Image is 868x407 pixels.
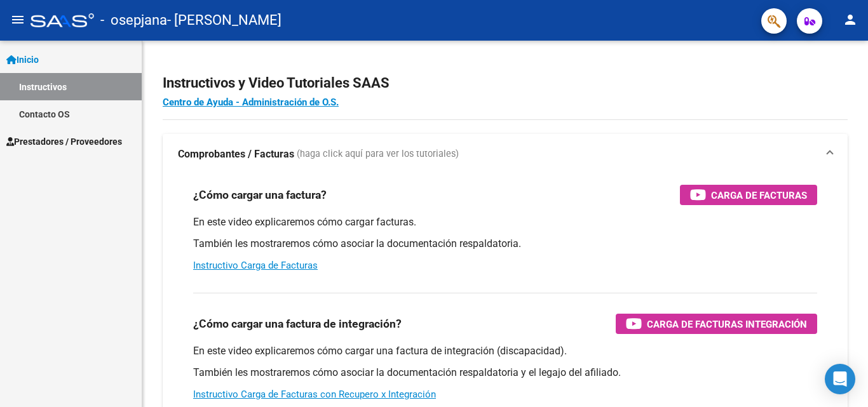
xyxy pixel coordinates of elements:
[167,6,281,34] span: - [PERSON_NAME]
[647,316,807,332] span: Carga de Facturas Integración
[178,147,294,161] strong: Comprobantes / Facturas
[825,364,855,394] div: Open Intercom Messenger
[193,260,318,271] a: Instructivo Carga de Facturas
[6,135,122,149] span: Prestadores / Proveedores
[843,12,858,27] mat-icon: person
[616,314,817,334] button: Carga de Facturas Integración
[193,344,817,358] p: En este video explicaremos cómo cargar una factura de integración (discapacidad).
[193,366,817,380] p: También les mostraremos cómo asociar la documentación respaldatoria y el legajo del afiliado.
[193,186,327,204] h3: ¿Cómo cargar una factura?
[193,237,817,251] p: También les mostraremos cómo asociar la documentación respaldatoria.
[711,187,807,203] span: Carga de Facturas
[6,53,39,67] span: Inicio
[193,315,402,333] h3: ¿Cómo cargar una factura de integración?
[193,215,817,229] p: En este video explicaremos cómo cargar facturas.
[163,71,848,95] h2: Instructivos y Video Tutoriales SAAS
[297,147,459,161] span: (haga click aquí para ver los tutoriales)
[193,389,436,400] a: Instructivo Carga de Facturas con Recupero x Integración
[163,134,848,175] mat-expansion-panel-header: Comprobantes / Facturas (haga click aquí para ver los tutoriales)
[680,185,817,205] button: Carga de Facturas
[163,97,339,108] a: Centro de Ayuda - Administración de O.S.
[10,12,25,27] mat-icon: menu
[100,6,167,34] span: - osepjana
